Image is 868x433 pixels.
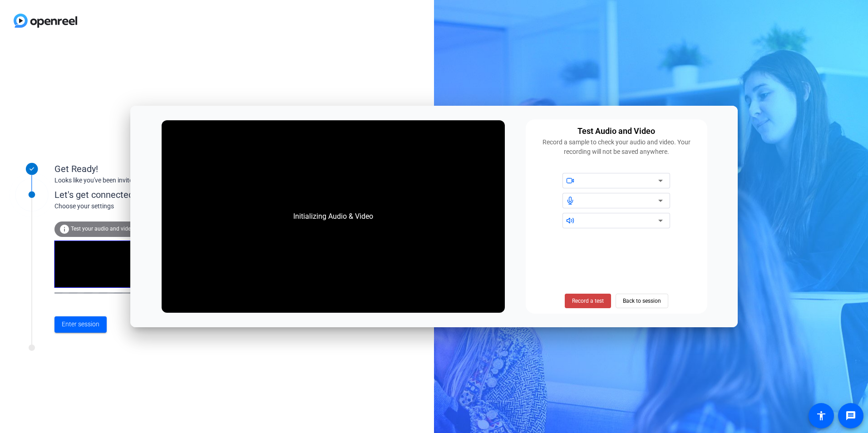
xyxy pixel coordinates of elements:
[845,410,856,421] mat-icon: message
[284,202,382,231] div: Initializing Audio & Video
[577,125,655,138] div: Test Audio and Video
[54,202,255,211] div: Choose your settings
[572,297,604,305] span: Record a test
[71,226,134,232] span: Test your audio and video
[62,320,99,329] span: Enter session
[59,224,70,235] mat-icon: info
[616,294,668,308] button: Back to session
[54,176,236,185] div: Looks like you've been invited to join
[54,188,255,202] div: Let's get connected.
[623,292,661,310] span: Back to session
[816,410,827,421] mat-icon: accessibility
[531,138,702,157] div: Record a sample to check your audio and video. Your recording will not be saved anywhere.
[54,162,236,176] div: Get Ready!
[565,294,611,308] button: Record a test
